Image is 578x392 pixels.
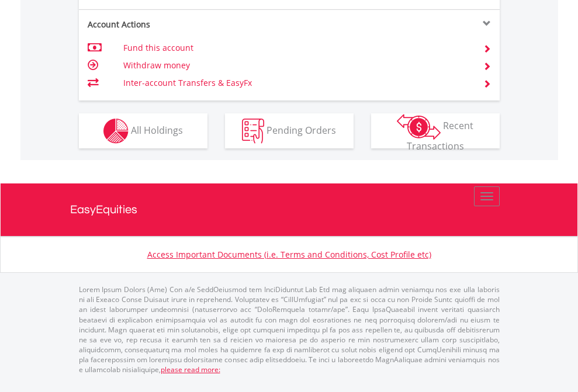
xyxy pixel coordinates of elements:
[123,39,469,57] td: Fund this account
[161,365,220,374] a: please read more:
[397,114,441,140] img: transactions-zar-wht.png
[70,183,508,236] a: EasyEquities
[123,57,469,74] td: Withdraw money
[225,113,354,148] button: Pending Orders
[79,285,500,374] p: Lorem Ipsum Dolors (Ame) Con a/e SeddOeiusmod tem InciDiduntut Lab Etd mag aliquaen admin veniamq...
[147,249,431,260] a: Access Important Documents (i.e. Terms and Conditions, Cost Profile etc)
[371,113,500,148] button: Recent Transactions
[79,19,289,30] div: Account Actions
[242,119,264,144] img: pending_instructions-wht.png
[266,123,336,136] span: Pending Orders
[123,74,469,92] td: Inter-account Transfers & EasyFx
[103,119,129,144] img: holdings-wht.png
[79,113,207,148] button: All Holdings
[131,123,183,136] span: All Holdings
